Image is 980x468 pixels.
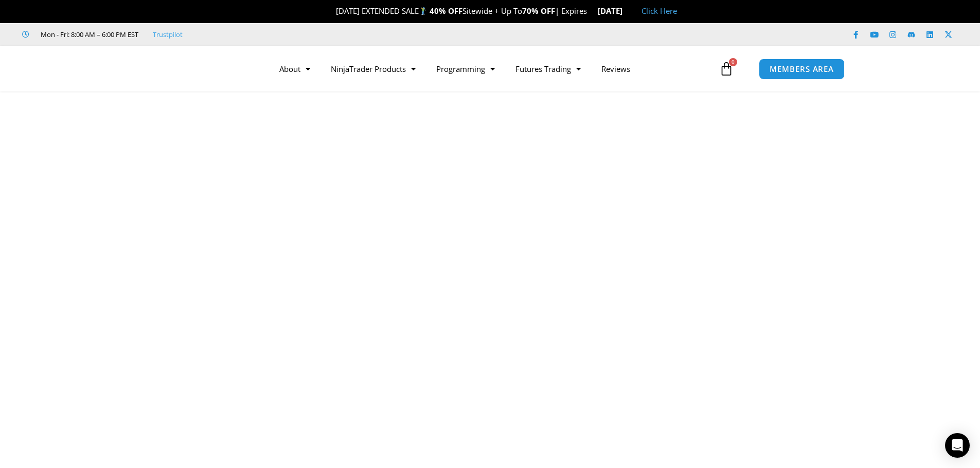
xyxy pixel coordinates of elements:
[121,50,232,87] img: LogoAI | Affordable Indicators – NinjaTrader
[591,57,640,81] a: Reviews
[770,65,834,73] span: MEMBERS AREA
[522,6,555,16] strong: 70% OFF
[704,54,749,84] a: 0
[623,7,631,15] img: 🏭
[945,433,970,458] div: Open Intercom Messenger
[759,59,845,80] a: MEMBERS AREA
[320,57,426,81] a: NinjaTrader Products
[325,6,598,16] span: [DATE] EXTENDED SALE Sitewide + Up To | Expires
[38,28,138,41] span: Mon - Fri: 8:00 AM – 6:00 PM EST
[729,58,737,66] span: 0
[642,6,677,16] a: Click Here
[598,6,631,16] strong: [DATE]
[426,57,505,81] a: Programming
[587,7,595,15] img: ⌛
[269,57,717,81] nav: Menu
[328,7,335,15] img: 🎉
[153,28,183,41] a: Trustpilot
[269,57,320,81] a: About
[505,57,591,81] a: Futures Trading
[430,6,462,16] strong: 40% OFF
[419,7,427,15] img: 🏌️‍♂️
